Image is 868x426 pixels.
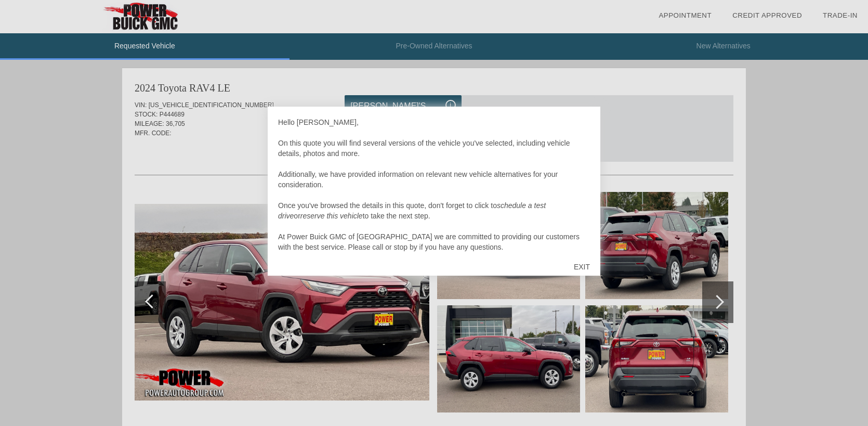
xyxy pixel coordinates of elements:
[278,201,546,220] i: schedule a test drive
[659,11,712,19] a: Appointment
[300,212,363,220] i: reserve this vehicle
[732,11,802,19] a: Credit Approved
[278,117,590,252] div: Hello [PERSON_NAME], On this quote you will find several versions of the vehicle you've selected,...
[823,11,858,19] a: Trade-In
[563,251,600,282] div: EXIT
